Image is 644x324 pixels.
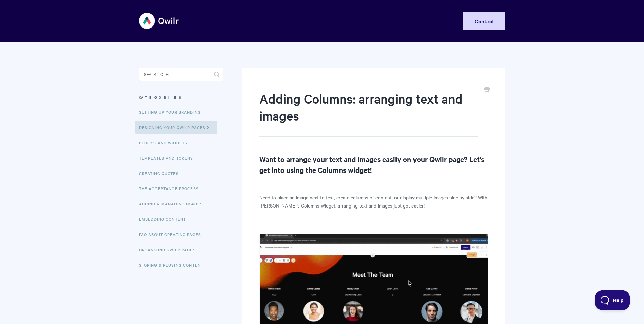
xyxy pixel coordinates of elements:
img: Qwilr Help Center [139,8,179,34]
a: Embedding Content [139,212,191,226]
p: Need to place an image next to text, create columns of content, or display multiple images side b... [259,193,488,210]
a: Organizing Qwilr Pages [139,243,201,256]
a: Adding & Managing Images [139,197,208,211]
a: Storing & Reusing Content [139,258,208,272]
a: Setting up your Branding [139,105,206,119]
iframe: Toggle Customer Support [595,290,630,310]
a: The Acceptance Process [139,182,204,195]
a: Print this Article [484,86,490,93]
input: Search [139,68,223,81]
h2: Want to arrange your text and images easily on your Qwilr page? Let's get into using the Columns ... [259,154,488,175]
a: Blocks and Widgets [139,136,192,149]
a: Creating Quotes [139,166,184,180]
a: Templates and Tokens [139,151,198,165]
a: Designing Your Qwilr Pages [135,121,217,134]
a: Contact [463,12,505,30]
h1: Adding Columns: arranging text and images [259,90,478,137]
a: FAQ About Creating Pages [139,228,206,241]
h3: Categories [139,91,223,104]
